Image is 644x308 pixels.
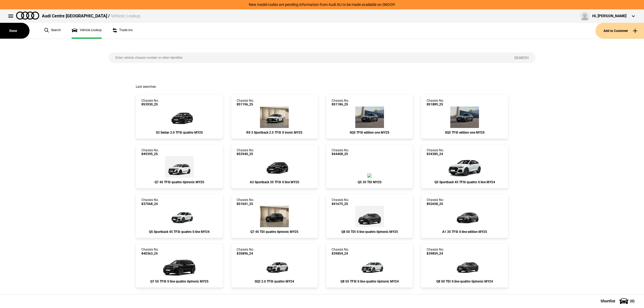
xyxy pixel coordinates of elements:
div: Hi, [PERSON_NAME] [592,13,627,19]
div: Chassis No. [332,99,349,107]
div: A1 35 TFSI S line edition MY25 [427,230,502,234]
span: 844408_25 [332,152,349,156]
div: Q5 35 TDI MY25 [332,180,407,184]
div: Chassis No. [237,148,254,156]
div: Chassis No. [427,148,444,156]
div: SQ5 TFSI edition one MY25 [332,131,407,134]
div: Q8 50 TDI S line quattro tiptronic MY25 [332,230,407,234]
button: Shortlist(0) [592,294,644,308]
img: Audi_4MT0X2_24_EI_2Y2Y_MP_PAH_3S2_(Nadin:_3S2_6FJ_C87_PAH_YJZ)_ext.png [353,255,386,277]
img: Audi_GAGS3Y_24_EI_Z9Z9_PAI_U80_3FB_(Nadin:_3FB_C42_PAI_U80)_ext.png [258,255,291,277]
span: 851186_25 [332,102,349,106]
div: Q5 Sportback 45 TFSI quattro S line MY24 [427,180,502,184]
span: 837568_24 [141,202,159,206]
div: A3 Sportback 35 TFSI S line MY25 [237,180,312,184]
span: 852658_25 [427,202,444,206]
img: Audi_FYGBJG_25_YM_A2A2__(Nadin:_C52)_ext.png [367,173,372,178]
span: 835896_24 [237,252,254,255]
span: 834385_24 [427,152,444,156]
div: S3 Sedan 2.0 TFSI quattro MY25 [141,131,217,134]
div: Q7 55 TFSI S line quattro tiptronic MY25 [141,280,217,283]
img: Audi_GBACHG_25_ZV_Z70E_PS1_WA9_WBX_6H4_PX2_2Z7_6FB_C5Q_N2T_(Nadin:_2Z7_6FB_6H4_C43_C5Q_N2T_PS1_PX... [449,206,481,227]
img: Audi_GUBS5Y_25LE_GX_6Y6Y_PAH_6FJ_53D_(Nadin:_53D_6FJ_C56_PAH)_ext.png [355,107,384,128]
div: Q7 45 TDI quattro tiptronic MY25 [237,230,312,234]
span: 851196_25 [237,102,254,106]
img: Audi_4MQAI1_25_MP_2Y2Y_3FU_WA9_PAH_F72_(Nadin:_3FU_C93_F72_PAH_WA9)_ext.png [165,156,194,178]
span: 839854_24 [332,252,349,255]
div: Chassis No. [141,198,159,206]
img: Audi_4MQAB2_25_MP_0E0E_3FU_WA9_PAH_F72_(Nadin:_3FU_C95_F72_PAH_WA9)_ext.png [260,206,289,227]
span: 853940_25 [237,152,254,156]
div: Chassis No. [237,99,254,107]
div: SQ2 2.0 TFSI quattro MY24 [237,280,312,283]
div: Q8 55 TFSI S line quattro tiptronic MY24 [332,280,407,283]
div: Chassis No. [332,148,349,156]
div: Chassis No. [427,99,444,107]
div: Chassis No. [141,248,159,255]
div: Chassis No. [332,198,349,206]
div: Chassis No. [237,198,254,206]
div: Chassis No. [427,198,444,206]
span: Last searches: [136,85,156,89]
span: ( 0 ) [630,299,635,303]
div: Q5 Sportback 45 TFSI quattro S line MY24 [141,230,217,234]
img: Audi_8YFCYG_25_EI_0E0E_WBX_3L5_WXC_WXC-1_PWL_PY5_PYY_U35_(Nadin:_3L5_C56_PWL_PY5_PYY_U35_WBX_WXC)... [258,156,291,178]
div: SQ5 TFSI edition one MY25 [427,131,502,134]
span: Shortlist [601,299,615,303]
span: 841675_25 [332,202,349,206]
div: Chassis No. [427,248,444,255]
a: Vehicle Lookup [72,23,102,39]
img: Audi_8YMS5Y_25_EI_0E0E_6FA_C2T_0P6_4ZP_WXD_PYH_4GF_PG6_(Nadin:_0P6_4GF_4ZP_6FA_C2T_C56_PG6_PYH_S7... [163,107,195,128]
div: RS 3 Sportback 2.5 TFSI S tronic MY25 [237,131,312,134]
div: Chassis No. [332,248,349,255]
span: 851041_25 [237,202,254,206]
div: Q7 45 TFSI quattro tiptronic MY25 [141,180,217,184]
div: Chassis No. [237,248,254,255]
button: Add to Customer [595,23,644,39]
span: 853930_25 [141,102,159,106]
img: Audi_FYTC3Y_24_EI_2Y2Y_4ZD_QQ2_45I_WXE_6FJ_WQS_PX6_X8C_(Nadin:_45I_4ZD_6FJ_C50_PX6_QQ2_WQS_WXE)_e... [163,206,195,227]
input: Enter vehicle chassis number or other identifier. [109,52,507,63]
button: Search [507,52,535,63]
span: 849395_25 [141,152,159,156]
img: Audi_4MT0N2_24_EI_6Y6Y_MP_PAH_3S2_(Nadin:_3S2_6FJ_C87_PAH_YJZ)_ext.png [449,255,481,277]
img: Audi_8YFRWY_25_QH_Z9Z9_5MB_64U_(Nadin:_5MB_64U_C48)_ext.png [260,107,289,128]
div: Chassis No. [141,148,159,156]
img: Audi_FYTC3Y_24_EI_2Y2Y_4ZD_(Nadin:_4ZD_6FJ_C50_WQS)_ext.png [446,156,484,178]
a: Trade ins [112,23,133,39]
div: Q8 50 TDI S line quattro tiptronic MY24 [427,280,502,283]
img: Audi_4MQCX2_25_EI_0E0E_MP_WC7_(Nadin:_54K_C90_PAH_S37_S9S_WC7)_ext.png [160,255,198,277]
span: 851889_25 [427,102,444,106]
img: Audi_4MT0N2_25_EI_6Y6Y_PAH_3S2_6FJ_(Nadin:_3S2_6FJ_C90_PAH)_ext.png [355,206,384,227]
span: 839859_24 [427,252,444,255]
span: Vehicle Lookup [111,13,140,19]
span: 840363_25 [141,252,159,255]
a: Search [44,23,61,39]
div: Chassis No. [141,99,159,107]
img: audi.png [16,12,39,20]
img: Audi_GUBS5Y_25LE_GX_6Y6Y_PAH_6FJ_53D_(Nadin:_53D_6FJ_C56_PAH)_ext.png [450,107,479,128]
div: Audi Centre [GEOGRAPHIC_DATA] / [42,13,140,19]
